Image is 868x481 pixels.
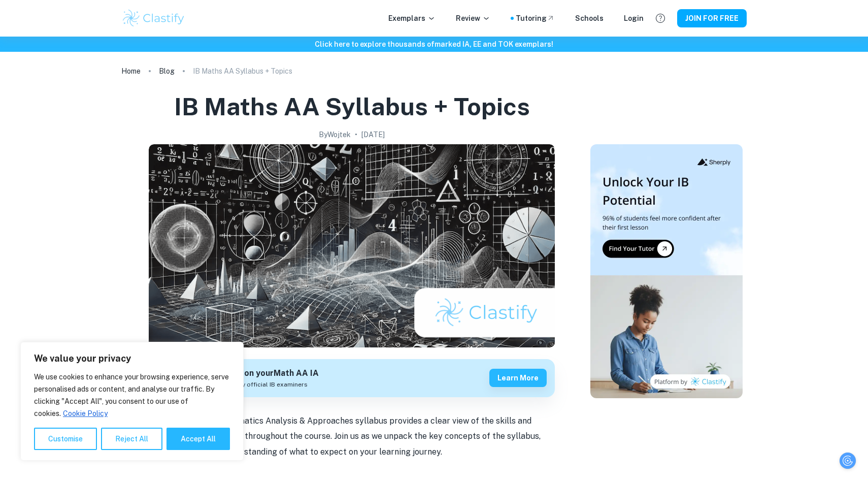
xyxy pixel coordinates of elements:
[34,371,230,420] p: We use cookies to enhance your browsing experience, serve personalised ads or content, and analys...
[34,352,230,365] p: We value your privacy
[20,342,244,461] div: We value your privacy
[34,428,97,450] button: Customise
[187,367,319,380] h6: Get feedback on your Math AA IA
[355,129,357,140] p: •
[174,90,530,123] h1: IB Maths AA Syllabus + Topics
[516,13,555,24] a: Tutoring
[652,10,669,27] button: Help and Feedback
[149,413,555,460] p: Exploring the IB Mathematics Analysis & Approaches syllabus provides a clear view of the skills a...
[575,13,604,24] a: Schools
[319,129,351,140] h2: By Wojtek
[101,428,162,450] button: Reject All
[200,380,308,389] span: Marked only by official IB examiners
[149,144,555,347] img: IB Maths AA Syllabus + Topics cover image
[361,129,385,140] h2: [DATE]
[193,66,292,77] p: IB Maths AA Syllabus + Topics
[121,8,186,28] img: Clastify logo
[159,64,175,78] a: Blog
[166,428,230,450] button: Accept All
[456,13,490,24] p: Review
[677,9,747,27] button: JOIN FOR FREE
[149,359,555,397] a: Get feedback on yourMath AA IAMarked only by official IB examinersLearn more
[2,39,866,50] h6: Click here to explore thousands of marked IA, EE and TOK exemplars !
[624,13,644,24] a: Login
[489,369,547,387] button: Learn more
[388,13,436,24] p: Exemplars
[62,409,108,418] a: Cookie Policy
[590,144,743,398] img: Thumbnail
[121,64,141,78] a: Home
